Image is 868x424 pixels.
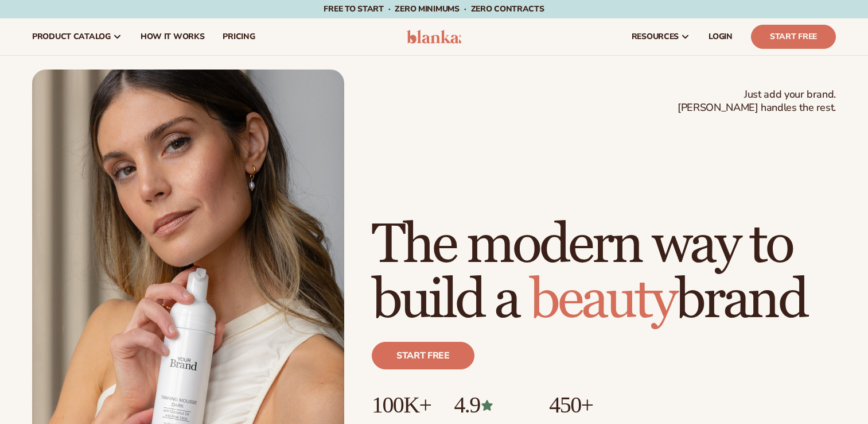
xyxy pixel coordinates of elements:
[324,3,544,14] span: Free to start · ZERO minimums · ZERO contracts
[622,18,699,55] a: resources
[699,18,742,55] a: LOGIN
[141,32,205,41] span: How It Works
[372,218,836,328] h1: The modern way to build a brand
[213,18,264,55] a: pricing
[131,18,214,55] a: How It Works
[23,18,131,55] a: product catalog
[372,392,431,418] p: 100K+
[223,32,255,41] span: pricing
[709,32,733,41] span: LOGIN
[632,32,679,41] span: resources
[678,88,836,115] span: Just add your brand. [PERSON_NAME] handles the rest.
[530,267,675,334] span: beauty
[751,25,836,49] a: Start Free
[372,342,474,369] a: Start free
[32,32,111,41] span: product catalog
[454,392,526,418] p: 4.9
[407,30,461,44] img: logo
[549,392,636,418] p: 450+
